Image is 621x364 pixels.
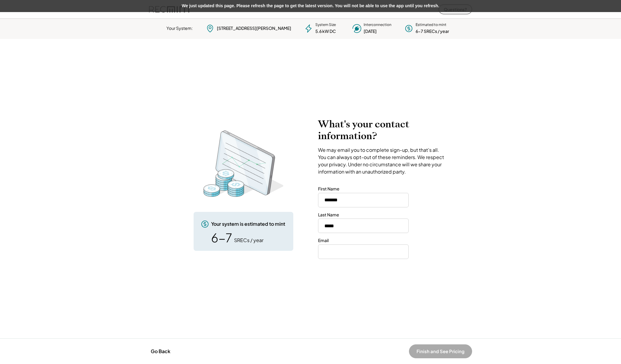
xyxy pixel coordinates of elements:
[364,22,391,27] div: Interconnection
[315,22,336,27] div: System Size
[195,127,292,200] img: RecMintArtboard%203%20copy%204.png
[217,25,291,31] div: [STREET_ADDRESS][PERSON_NAME]
[315,28,336,34] div: 5.6 kW DC
[318,118,446,142] h2: What's your contact information?
[211,221,285,227] div: Your system is estimated to mint
[416,28,449,34] div: 6-7 SRECs / year
[416,22,446,27] div: Estimated to mint
[409,344,472,358] button: Finish and See Pricing
[211,231,232,244] div: 6-7
[318,146,446,175] div: We may email you to complete sign-up, but that’s all. You can always opt-out of these reminders. ...
[318,238,329,244] div: Email
[364,28,377,34] div: [DATE]
[166,25,193,31] div: Your System:
[234,237,263,244] div: SRECs / year
[149,345,172,358] button: Go Back
[318,186,339,192] div: First Name
[318,212,339,218] div: Last Name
